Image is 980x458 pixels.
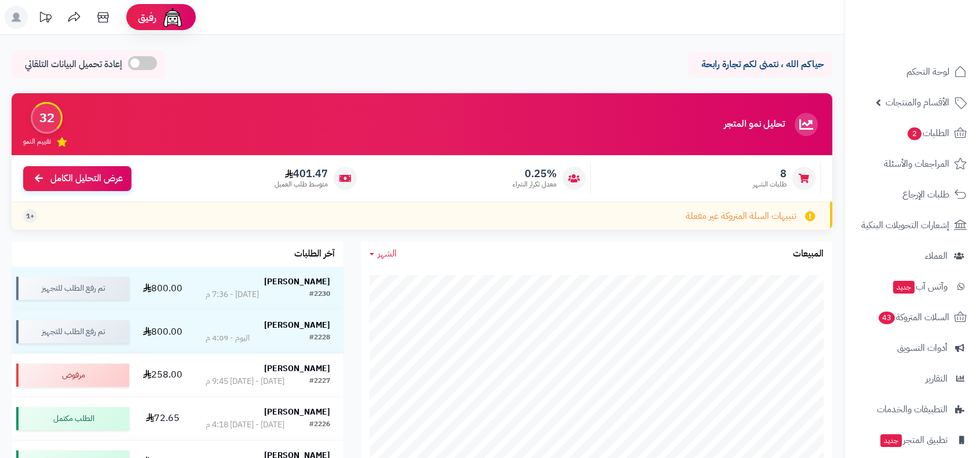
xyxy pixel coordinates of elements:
[134,267,192,310] td: 800.00
[851,273,973,301] a: وآتس آبجديد
[25,58,122,71] span: إعادة تحميل البيانات التلقائي
[908,127,922,140] span: 2
[851,150,973,178] a: المراجعات والأسئلة
[851,303,973,331] a: السلات المتروكة43
[275,179,328,189] span: متوسط طلب العميل
[851,395,973,423] a: التطبيقات والخدمات
[906,64,949,80] span: لوحة التحكم
[134,354,192,397] td: 258.00
[686,210,796,223] span: تنبيهات السلة المتروكة غير مفعلة
[892,279,948,295] span: وآتس آب
[309,419,330,431] div: #2226
[370,247,397,261] a: الشهر
[138,10,156,24] span: رفيق
[879,312,895,324] span: 43
[879,432,948,448] span: تطبيق المتجر
[264,276,330,288] strong: [PERSON_NAME]
[134,310,192,353] td: 800.00
[309,289,330,301] div: #2230
[851,211,973,239] a: إشعارات التحويلات البنكية
[275,167,328,180] span: 401.47
[206,332,250,344] div: اليوم - 4:09 م
[264,406,330,418] strong: [PERSON_NAME]
[884,156,949,172] span: المراجعات والأسئلة
[851,334,973,362] a: أدوات التسويق
[206,376,284,387] div: [DATE] - [DATE] 9:45 م
[877,401,948,417] span: التطبيقات والخدمات
[23,137,51,146] span: تقييم النمو
[724,119,785,130] h3: تحليل نمو المتجر
[753,167,787,180] span: 8
[134,397,192,440] td: 72.65
[309,376,330,387] div: #2227
[31,6,60,32] a: تحديثات المنصة
[880,434,902,447] span: جديد
[851,365,973,393] a: التقارير
[851,58,973,86] a: لوحة التحكم
[925,248,948,264] span: العملاء
[886,94,949,111] span: الأقسام والمنتجات
[16,407,129,430] div: الطلب مكتمل
[50,172,123,185] span: عرض التحليل الكامل
[309,332,330,344] div: #2228
[753,179,787,189] span: طلبات الشهر
[902,186,949,203] span: طلبات الإرجاع
[26,211,34,221] span: +1
[264,319,330,331] strong: [PERSON_NAME]
[877,309,949,325] span: السلات المتروكة
[893,281,915,294] span: جديد
[926,371,948,387] span: التقارير
[851,242,973,270] a: العملاء
[23,166,131,191] a: عرض التحليل الكامل
[378,247,397,261] span: الشهر
[161,6,184,29] img: ai-face.png
[16,364,129,387] div: مرفوض
[906,125,949,141] span: الطلبات
[206,289,259,301] div: [DATE] - 7:36 م
[294,249,335,259] h3: آخر الطلبات
[264,362,330,375] strong: [PERSON_NAME]
[851,181,973,208] a: طلبات الإرجاع
[16,277,129,300] div: تم رفع الطلب للتجهيز
[513,167,557,180] span: 0.25%
[793,249,824,259] h3: المبيعات
[851,119,973,147] a: الطلبات2
[16,320,129,343] div: تم رفع الطلب للتجهيز
[861,217,949,233] span: إشعارات التحويلات البنكية
[897,340,948,356] span: أدوات التسويق
[696,58,824,71] p: حياكم الله ، نتمنى لكم تجارة رابحة
[206,419,284,431] div: [DATE] - [DATE] 4:18 م
[851,426,973,454] a: تطبيق المتجرجديد
[513,179,557,189] span: معدل تكرار الشراء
